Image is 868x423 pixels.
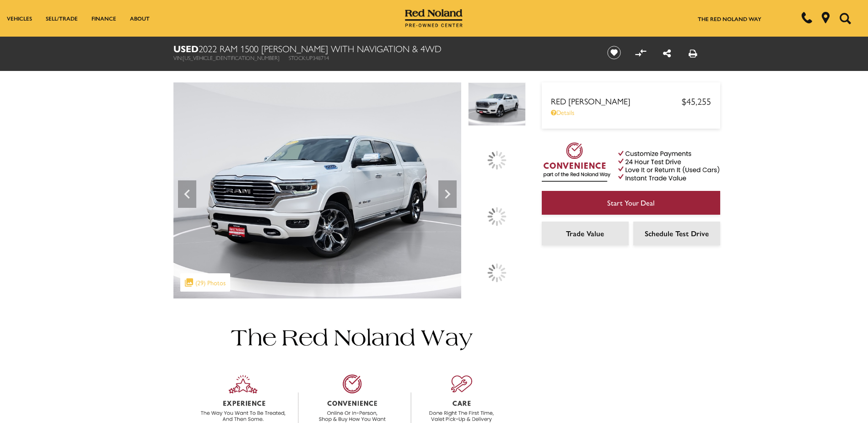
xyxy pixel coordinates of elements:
[663,46,671,60] a: Share this Used 2022 Ram 1500 Laramie Longhorn With Navigation & 4WD
[607,197,655,208] span: Start Your Deal
[180,273,230,292] div: (29) Photos
[306,54,329,62] span: UP348714
[183,54,280,62] span: [US_VEHICLE_IDENTIFICATION_NUMBER]
[836,0,854,36] button: Open the search field
[173,82,461,298] img: Used 2022 Ivory White Tri-Coat Pearlcoat Ram Laramie Longhorn image 1
[698,15,761,23] a: The Red Noland Way
[405,9,463,27] img: Red Noland Pre-Owned
[173,54,183,62] span: VIN:
[551,95,682,107] span: Red [PERSON_NAME]
[173,43,592,54] h1: 2022 Ram 1500 [PERSON_NAME] With Navigation & 4WD
[289,54,306,62] span: Stock:
[634,46,647,60] button: Compare vehicle
[682,94,711,108] span: $45,255
[542,222,629,245] a: Trade Value
[604,45,624,60] button: Save vehicle
[633,222,720,245] a: Schedule Test Drive
[551,94,711,108] a: Red [PERSON_NAME] $45,255
[645,228,709,239] span: Schedule Test Drive
[566,228,604,239] span: Trade Value
[173,42,199,55] strong: Used
[542,191,720,215] a: Start Your Deal
[405,12,463,22] a: Red Noland Pre-Owned
[551,108,711,117] a: Details
[689,46,697,60] a: Print this Used 2022 Ram 1500 Laramie Longhorn With Navigation & 4WD
[468,82,526,126] img: Used 2022 Ivory White Tri-Coat Pearlcoat Ram Laramie Longhorn image 1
